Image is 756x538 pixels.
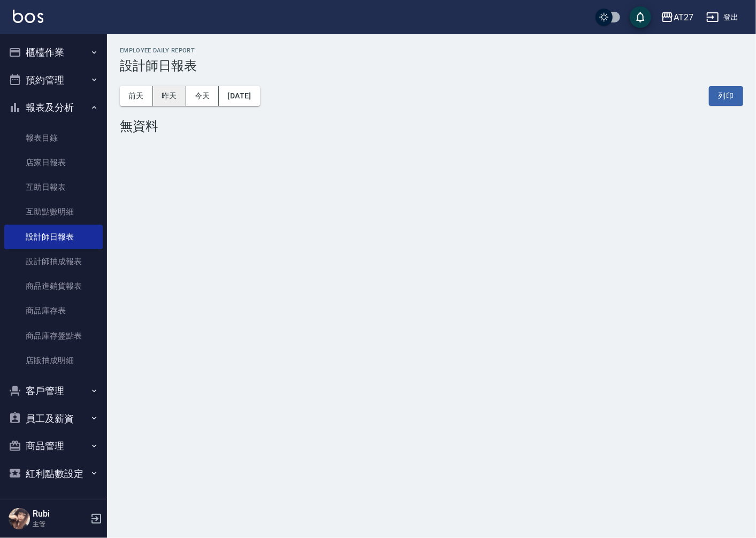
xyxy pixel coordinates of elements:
button: 預約管理 [4,66,103,94]
div: 無資料 [120,119,743,134]
a: 互助日報表 [4,175,103,199]
a: 報表目錄 [4,126,103,150]
button: 櫃檯作業 [4,39,103,66]
a: 設計師抽成報表 [4,249,103,274]
a: 商品庫存表 [4,298,103,323]
a: 互助點數明細 [4,199,103,224]
h5: Rubi [33,509,87,519]
button: 報表及分析 [4,94,103,121]
button: 登出 [702,7,743,27]
button: 客戶管理 [4,377,103,405]
button: save [630,6,651,28]
h2: Employee Daily Report [120,47,743,54]
button: [DATE] [219,86,259,106]
a: 店販抽成明細 [4,348,103,373]
button: 昨天 [153,86,186,106]
a: 商品進銷貨報表 [4,274,103,298]
p: 主管 [33,519,87,529]
a: 設計師日報表 [4,225,103,249]
button: 商品管理 [4,432,103,460]
img: Logo [13,10,43,23]
button: AT27 [656,6,698,28]
button: 員工及薪資 [4,405,103,433]
button: 紅利點數設定 [4,460,103,488]
button: 列印 [709,86,743,106]
a: 商品庫存盤點表 [4,324,103,348]
a: 店家日報表 [4,150,103,175]
button: 今天 [186,86,219,106]
div: AT27 [674,11,693,24]
button: 前天 [120,86,153,106]
h3: 設計師日報表 [120,58,743,73]
img: Person [9,508,30,529]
